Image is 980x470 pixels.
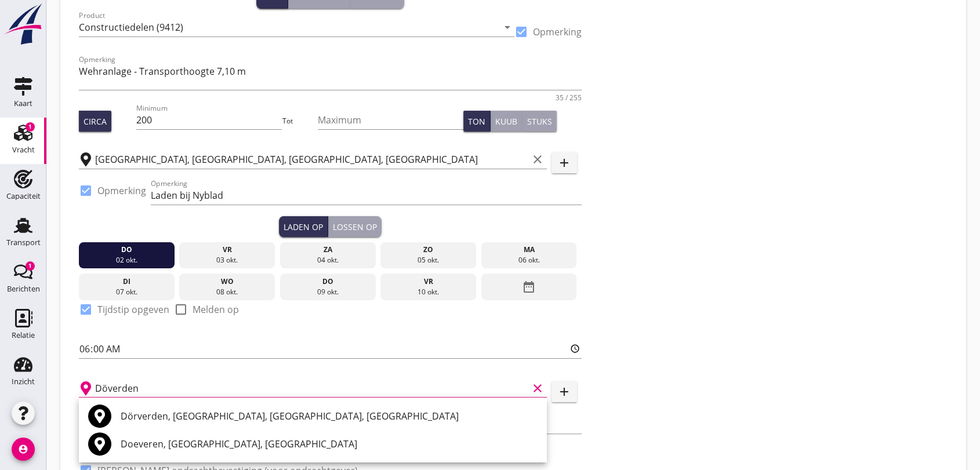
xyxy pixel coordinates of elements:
[12,331,35,339] div: Relatie
[383,255,473,265] div: 05 okt.
[484,245,574,255] div: ma
[97,304,169,315] label: Tijdstip opgeven
[383,276,473,287] div: vr
[82,245,172,255] div: do
[121,437,538,451] div: Doeveren, [GEOGRAPHIC_DATA], [GEOGRAPHIC_DATA]
[182,287,272,297] div: 08 okt.
[6,239,41,246] div: Transport
[484,255,574,265] div: 06 okt.
[283,287,373,297] div: 09 okt.
[333,221,377,233] div: Lossen op
[95,379,528,398] input: Losplaats
[82,287,172,297] div: 07 okt.
[12,438,35,461] i: account_circle
[26,122,35,132] div: 1
[522,111,557,132] button: Stuks
[7,285,40,293] div: Berichten
[491,111,522,132] button: Kuub
[182,255,272,265] div: 03 okt.
[283,255,373,265] div: 04 okt.
[383,245,473,255] div: zo
[557,156,571,170] i: add
[495,115,517,127] div: Kuub
[97,185,146,196] label: Opmerking
[14,100,32,107] div: Kaart
[531,381,545,395] i: clear
[463,111,491,132] button: Ton
[84,115,107,127] div: Circa
[533,26,582,38] label: Opmerking
[151,186,582,205] input: Opmerking
[79,111,111,132] button: Circa
[556,94,582,101] div: 35 / 255
[79,62,582,90] textarea: Opmerking
[328,216,382,237] button: Lossen op
[282,116,317,126] div: Tot
[136,111,282,129] input: Minimum
[79,18,498,37] input: Product
[531,152,545,166] i: clear
[182,276,272,287] div: wo
[95,150,528,169] input: Laadplaats
[557,385,571,399] i: add
[26,261,35,271] div: 1
[383,287,473,297] div: 10 okt.
[2,3,44,46] img: logo-small.a267ee39.svg
[468,115,485,127] div: Ton
[6,192,41,200] div: Capaciteit
[279,216,328,237] button: Laden op
[284,221,323,233] div: Laden op
[500,20,514,34] i: arrow_drop_down
[12,378,35,385] div: Inzicht
[283,245,373,255] div: za
[527,115,552,127] div: Stuks
[82,255,172,265] div: 02 okt.
[318,111,463,129] input: Maximum
[182,245,272,255] div: vr
[522,276,536,297] i: date_range
[121,409,538,423] div: Dörverden, [GEOGRAPHIC_DATA], [GEOGRAPHIC_DATA], [GEOGRAPHIC_DATA]
[82,276,172,287] div: di
[283,276,373,287] div: do
[193,304,239,315] label: Melden op
[12,146,35,154] div: Vracht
